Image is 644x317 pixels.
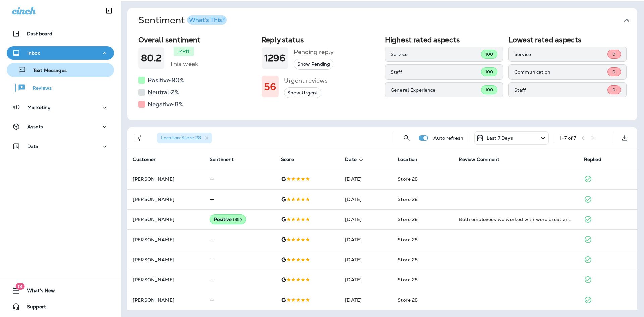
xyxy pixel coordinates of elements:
[294,47,334,57] h5: Pending reply
[459,156,508,162] span: Review Comment
[133,8,643,33] button: SentimentWhat's This?
[7,120,114,134] button: Assets
[15,283,24,290] span: 19
[514,69,607,75] p: Communication
[398,236,418,243] span: Store 28
[233,217,241,222] span: ( 85 )
[262,36,380,44] h2: Reply status
[133,156,164,162] span: Customer
[204,229,276,250] td: --
[398,157,417,162] span: Location
[204,290,276,310] td: --
[340,209,392,229] td: [DATE]
[133,157,156,162] span: Customer
[340,189,392,209] td: [DATE]
[161,135,201,141] span: Location : Store 28
[133,277,199,282] p: [PERSON_NAME]
[148,75,184,86] h5: Positive: 90 %
[27,105,51,110] p: Marketing
[20,304,46,312] span: Support
[294,59,333,70] button: Show Pending
[133,297,199,303] p: [PERSON_NAME]
[7,81,114,95] button: Reviews
[210,214,246,224] div: Positive
[400,131,413,145] button: Search Reviews
[204,270,276,290] td: --
[210,157,234,162] span: Sentiment
[385,36,503,44] h2: Highest rated aspects
[398,176,418,182] span: Store 28
[148,99,183,110] h5: Negative: 8 %
[345,157,357,162] span: Date
[133,257,199,262] p: [PERSON_NAME]
[284,87,321,98] button: Show Urgent
[398,277,418,283] span: Store 28
[398,257,418,263] span: Store 28
[20,288,55,296] span: What's New
[204,189,276,209] td: --
[514,52,607,57] p: Service
[204,169,276,189] td: --
[204,250,276,270] td: --
[138,15,227,26] h1: Sentiment
[187,15,227,25] button: What's This?
[133,131,146,145] button: Filters
[100,4,118,17] button: Collapse Sidebar
[340,270,392,290] td: [DATE]
[281,157,294,162] span: Score
[26,85,52,92] p: Reviews
[284,75,328,86] h5: Urgent reviews
[340,250,392,270] td: [DATE]
[487,135,513,141] p: Last 7 Days
[459,216,573,223] div: Both employees we worked with were great and make our experience easy and enjoyable
[340,169,392,189] td: [DATE]
[141,53,162,64] h1: 80.2
[612,87,615,93] span: 0
[7,46,114,60] button: Inbox
[7,63,114,77] button: Text Messages
[485,51,493,57] span: 100
[398,216,418,222] span: Store 28
[340,290,392,310] td: [DATE]
[138,36,256,44] h2: Overall sentiment
[27,50,40,56] p: Inbox
[398,156,426,162] span: Location
[26,68,67,74] p: Text Messages
[612,51,615,57] span: 0
[391,52,481,57] p: Service
[560,135,576,141] div: 1 - 7 of 7
[398,297,418,303] span: Store 28
[148,87,179,98] h5: Neutral: 2 %
[210,156,243,162] span: Sentiment
[433,135,463,141] p: Auto refresh
[264,81,276,92] h1: 56
[391,69,481,75] p: Staff
[170,59,198,69] h5: This week
[189,17,225,23] div: What's This?
[133,176,199,182] p: [PERSON_NAME]
[133,217,199,222] p: [PERSON_NAME]
[618,131,631,145] button: Export as CSV
[27,31,52,36] p: Dashboard
[7,27,114,40] button: Dashboard
[264,53,286,64] h1: 1296
[584,157,601,162] span: Replied
[485,69,493,75] span: 100
[485,87,493,93] span: 100
[584,156,610,162] span: Replied
[157,133,212,143] div: Location:Store 28
[27,144,39,149] p: Data
[345,156,365,162] span: Date
[7,101,114,114] button: Marketing
[7,300,114,313] button: Support
[281,156,303,162] span: Score
[514,87,607,93] p: Staff
[340,229,392,250] td: [DATE]
[398,196,418,202] span: Store 28
[133,237,199,242] p: [PERSON_NAME]
[391,87,481,93] p: General Experience
[612,69,615,75] span: 0
[459,157,499,162] span: Review Comment
[27,124,43,129] p: Assets
[133,197,199,202] p: [PERSON_NAME]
